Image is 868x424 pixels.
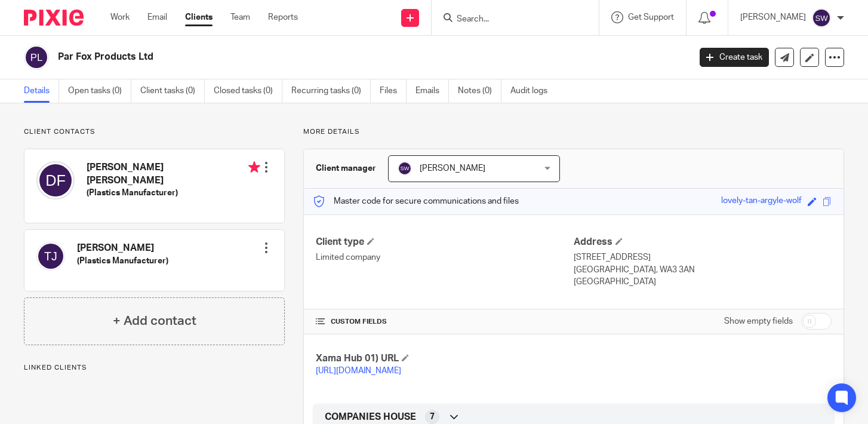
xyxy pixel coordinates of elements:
a: Reports [268,11,298,23]
a: Email [147,11,167,23]
a: Client tasks (0) [140,79,205,103]
h4: Client type [316,236,574,248]
a: Details [24,79,59,103]
div: lovely-tan-argyle-wolf [721,195,802,208]
p: Limited company [316,251,574,263]
a: Emails [415,79,449,103]
a: Audit logs [510,79,556,103]
h2: Par Fox Products Ltd [58,51,557,63]
a: Work [110,11,130,23]
span: 7 [430,411,435,423]
a: Team [230,11,250,23]
h4: Address [574,236,832,248]
label: Show empty fields [724,315,793,327]
h4: CUSTOM FIELDS [316,317,574,327]
p: Master code for secure communications and files [313,195,519,207]
img: svg%3E [812,8,831,27]
img: svg%3E [398,161,412,176]
p: [STREET_ADDRESS] [574,251,832,263]
span: [PERSON_NAME] [420,164,485,173]
h5: (Plastics Manufacturer) [87,187,260,199]
img: svg%3E [36,161,75,199]
p: [PERSON_NAME] [740,11,806,23]
p: [GEOGRAPHIC_DATA] [574,276,832,288]
a: [URL][DOMAIN_NAME] [316,367,401,375]
h4: Xama Hub 01) URL [316,352,574,365]
h3: Client manager [316,162,376,174]
span: COMPANIES HOUSE [325,411,416,423]
p: More details [303,127,844,137]
img: svg%3E [36,242,65,271]
a: Open tasks (0) [68,79,131,103]
a: Clients [185,11,213,23]
h5: (Plastics Manufacturer) [77,255,168,267]
input: Search [455,14,563,25]
img: svg%3E [24,45,49,70]
p: Linked clients [24,363,285,373]
img: Pixie [24,10,84,26]
a: Files [380,79,407,103]
a: Recurring tasks (0) [291,79,371,103]
a: Create task [700,48,769,67]
p: [GEOGRAPHIC_DATA], WA3 3AN [574,264,832,276]
h4: [PERSON_NAME] [PERSON_NAME] [87,161,260,187]
i: Primary [248,161,260,173]
h4: [PERSON_NAME] [77,242,168,254]
p: Client contacts [24,127,285,137]
span: Get Support [628,13,674,21]
a: Notes (0) [458,79,501,103]
a: Closed tasks (0) [214,79,282,103]
h4: + Add contact [113,312,196,330]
